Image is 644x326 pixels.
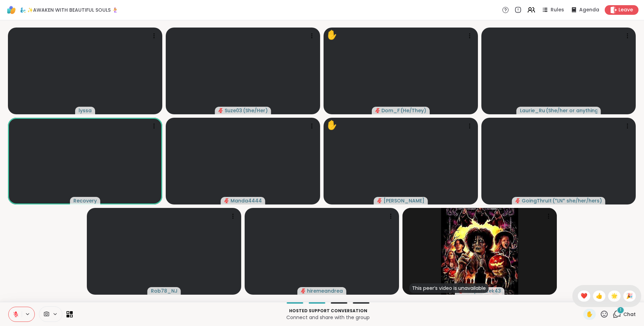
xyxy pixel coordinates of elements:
span: ( She/her or anything else ) [546,107,597,114]
span: [PERSON_NAME] [384,197,425,204]
span: 🌟 [611,292,618,300]
span: Leave [619,7,633,13]
p: Connect and share with the group [77,314,579,321]
span: Laurie_Ru [520,107,545,114]
span: ✋ [586,310,593,318]
span: audio-muted [375,108,380,113]
span: Recovery [73,197,97,204]
span: 🧞‍♂️ ✨AWAKEN WITH BEAUTIFUL SOULS 🧜‍♀️ [20,7,118,13]
div: ✋ [326,118,337,132]
span: Agenda [579,7,599,13]
p: Hosted support conversation [77,308,579,314]
span: Manda4444 [231,197,262,204]
span: GoingThruIt [522,197,552,204]
span: 👍 [596,292,603,300]
img: mrsperozek43 [441,208,518,295]
span: audio-muted [224,198,229,203]
span: Dom_F [381,107,400,114]
span: ( *LN* she/her/hers ) [552,197,602,204]
span: Rules [551,7,564,13]
span: hiremeandrea [307,287,343,294]
span: ( She/Her ) [243,107,268,114]
span: audio-muted [377,198,382,203]
span: Chat [623,311,636,318]
img: ShareWell Logomark [6,4,17,16]
span: audio-muted [218,108,223,113]
span: audio-muted [301,288,306,293]
span: Suze03 [225,107,242,114]
span: ❤️ [581,292,587,300]
span: 1 [620,307,621,313]
span: ( He/They ) [400,107,426,114]
div: This peer’s video is unavailable [409,283,489,293]
span: 🎉 [626,292,633,300]
div: ✋ [326,28,337,42]
span: audio-muted [515,198,520,203]
span: Rob78_NJ [151,287,177,294]
span: lyssa [79,107,92,114]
